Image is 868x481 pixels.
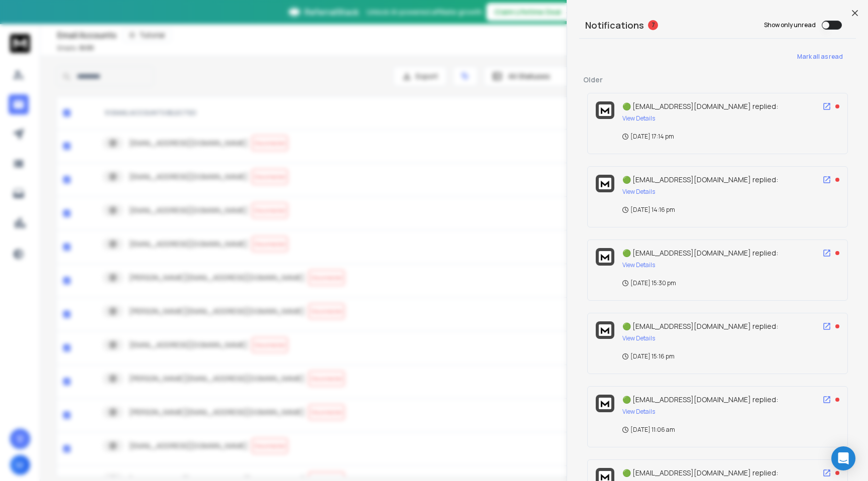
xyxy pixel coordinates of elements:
[599,251,611,263] img: logo
[648,20,658,30] span: 7
[622,206,675,214] p: [DATE] 14:16 pm
[599,104,611,116] img: logo
[622,261,655,269] button: View Details
[622,352,675,360] p: [DATE] 15:16 pm
[622,248,778,258] span: 🟢 [EMAIL_ADDRESS][DOMAIN_NAME] replied:
[599,178,611,189] img: logo
[622,101,778,111] span: 🟢 [EMAIL_ADDRESS][DOMAIN_NAME] replied:
[599,398,611,409] img: logo
[622,175,778,184] span: 🟢 [EMAIL_ADDRESS][DOMAIN_NAME] replied:
[797,53,843,61] span: Mark all as read
[585,18,644,32] h3: Notifications
[583,75,852,85] p: Older
[831,446,855,470] div: Open Intercom Messenger
[622,426,675,434] p: [DATE] 11:06 am
[784,47,856,67] button: Mark all as read
[622,279,676,287] p: [DATE] 15:30 pm
[622,334,655,342] button: View Details
[622,114,655,123] button: View Details
[764,21,816,29] label: Show only unread
[622,188,655,196] button: View Details
[622,395,778,404] span: 🟢 [EMAIL_ADDRESS][DOMAIN_NAME] replied:
[622,468,778,477] span: 🟢 [EMAIL_ADDRESS][DOMAIN_NAME] replied:
[622,408,655,416] button: View Details
[599,324,611,336] img: logo
[622,133,674,141] p: [DATE] 17:14 pm
[622,321,778,331] span: 🟢 [EMAIL_ADDRESS][DOMAIN_NAME] replied:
